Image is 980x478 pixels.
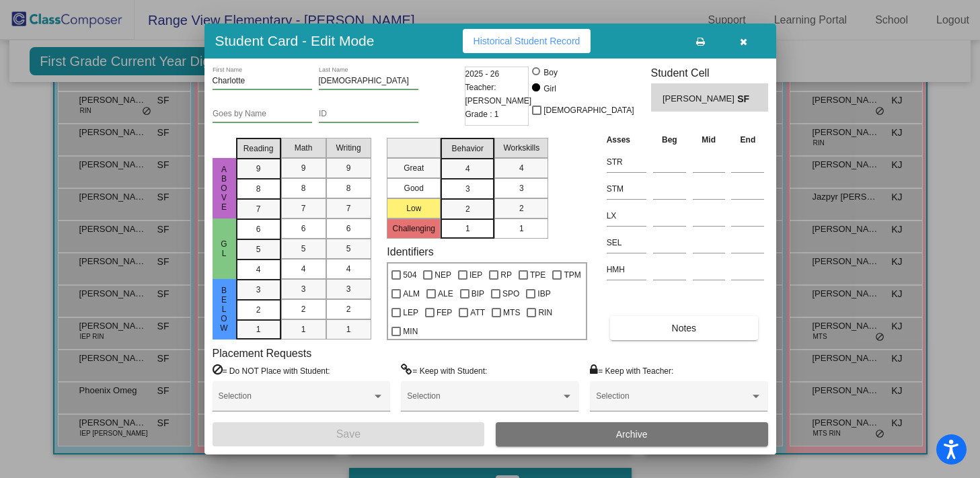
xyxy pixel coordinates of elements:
[346,323,351,335] span: 1
[346,303,351,315] span: 2
[301,202,306,214] span: 7
[502,286,519,302] span: SPO
[218,286,230,333] span: beLow
[346,162,351,174] span: 9
[346,283,351,295] span: 3
[564,267,580,283] span: TPM
[465,183,470,195] span: 3
[346,223,351,235] span: 6
[213,422,485,446] button: Save
[465,223,470,235] span: 1
[465,203,470,215] span: 2
[213,347,312,360] label: Placement Requests
[651,67,768,79] h3: Student Cell
[256,264,261,276] span: 4
[213,364,330,377] label: = Do NOT Place with Student:
[301,223,306,235] span: 6
[215,32,375,49] h3: Student Card - Edit Mode
[403,305,418,321] span: LEP
[403,267,416,283] span: 504
[301,243,306,255] span: 5
[465,108,499,121] span: Grade : 1
[607,179,646,199] input: assessment
[672,323,697,333] span: Notes
[663,92,737,106] span: [PERSON_NAME]
[503,142,539,154] span: Workskills
[438,286,453,302] span: ALE
[607,206,646,226] input: assessment
[610,316,758,340] button: Notes
[435,267,451,283] span: NEP
[465,81,532,108] span: Teacher: [PERSON_NAME]
[387,245,433,258] label: Identifiers
[403,286,420,302] span: ALM
[519,162,524,174] span: 4
[463,29,591,53] button: Historical Student Record
[346,263,351,275] span: 4
[256,203,261,215] span: 7
[465,67,500,81] span: 2025 - 26
[346,243,351,255] span: 5
[401,364,487,377] label: = Keep with Student:
[256,284,261,296] span: 3
[519,223,524,235] span: 1
[218,165,230,212] span: Above
[607,260,646,280] input: assessment
[603,132,650,147] th: Asses
[519,202,524,214] span: 2
[336,428,361,440] span: Save
[474,36,580,46] span: Historical Student Record
[452,143,484,155] span: Behavior
[728,132,767,147] th: End
[607,152,646,172] input: assessment
[256,243,261,255] span: 5
[590,364,673,377] label: = Keep with Teacher:
[346,202,351,214] span: 7
[469,267,482,283] span: IEP
[213,110,312,119] input: goes by name
[346,182,351,194] span: 8
[336,142,361,154] span: Writing
[218,239,230,258] span: GL
[437,305,452,321] span: FEP
[650,132,689,147] th: Beg
[301,263,306,275] span: 4
[543,102,634,118] span: [DEMOGRAPHIC_DATA]
[737,92,756,106] span: SF
[256,304,261,316] span: 2
[256,183,261,195] span: 8
[538,305,552,321] span: RIN
[243,143,274,155] span: Reading
[543,67,558,79] div: Boy
[472,286,484,302] span: BIP
[500,267,512,283] span: RP
[301,323,306,335] span: 1
[607,233,646,253] input: assessment
[301,162,306,174] span: 9
[496,422,768,446] button: Archive
[256,323,261,335] span: 1
[616,429,648,440] span: Archive
[301,303,306,315] span: 2
[519,182,524,194] span: 3
[470,305,485,321] span: ATT
[256,223,261,235] span: 6
[256,163,261,175] span: 9
[543,83,556,95] div: Girl
[295,142,313,154] span: Math
[537,286,550,302] span: IBP
[689,132,728,147] th: Mid
[503,305,520,321] span: MTS
[403,323,418,340] span: MIN
[465,163,470,175] span: 4
[301,182,306,194] span: 8
[301,283,306,295] span: 3
[530,267,545,283] span: TPE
